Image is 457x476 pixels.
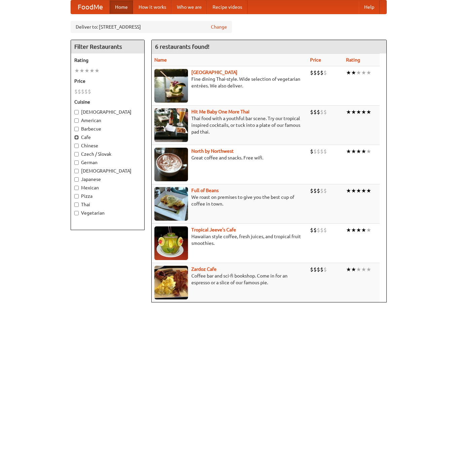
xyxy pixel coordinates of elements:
[320,226,323,234] li: $
[84,88,88,95] li: $
[74,160,79,165] input: German
[313,148,317,155] li: $
[366,108,371,116] li: ★
[346,108,351,116] li: ★
[154,76,305,89] p: Fine dining Thai-style. Wide selection of vegetarian entrées. We also deliver.
[79,67,84,74] li: ★
[366,226,371,234] li: ★
[172,0,207,14] a: Who we are
[191,70,237,75] a: [GEOGRAPHIC_DATA]
[154,115,305,135] p: Thai food with a youthful bar scene. Try our tropical inspired cocktails, or tuck into a plate of...
[154,148,188,181] img: north.jpg
[74,211,79,215] input: Vegetarian
[313,187,317,194] li: $
[154,154,305,161] p: Great coffee and snacks. Free wifi.
[356,69,361,76] li: ★
[346,266,351,273] li: ★
[317,226,320,234] li: $
[310,69,313,76] li: $
[310,226,313,234] li: $
[361,148,366,155] li: ★
[191,148,234,154] a: North by Northwest
[78,88,81,95] li: $
[361,226,366,234] li: ★
[346,226,351,234] li: ★
[191,188,219,193] a: Full of Beans
[346,148,351,155] li: ★
[71,21,232,33] div: Deliver to: [STREET_ADDRESS]
[81,88,84,95] li: $
[71,0,110,14] a: FoodMe
[361,108,366,116] li: ★
[356,108,361,116] li: ★
[74,194,79,198] input: Pizza
[346,57,360,63] a: Rating
[110,0,133,14] a: Home
[84,67,89,74] li: ★
[317,266,320,273] li: $
[346,69,351,76] li: ★
[94,67,100,74] li: ★
[74,142,141,149] label: Chinese
[356,148,361,155] li: ★
[310,266,313,273] li: $
[207,0,247,14] a: Recipe videos
[361,266,366,273] li: ★
[323,69,327,76] li: $
[310,57,321,63] a: Price
[356,266,361,273] li: ★
[356,226,361,234] li: ★
[346,187,351,194] li: ★
[74,118,79,123] input: American
[323,266,327,273] li: $
[74,184,141,191] label: Mexican
[310,187,313,194] li: $
[74,159,141,166] label: German
[154,69,188,103] img: satay.jpg
[191,266,217,272] a: Zardoz Cafe
[323,108,327,116] li: $
[323,226,327,234] li: $
[74,169,79,173] input: [DEMOGRAPHIC_DATA]
[74,110,79,114] input: [DEMOGRAPHIC_DATA]
[154,108,188,142] img: babythai.jpg
[320,148,323,155] li: $
[74,99,141,105] h5: Cuisine
[74,201,141,208] label: Thai
[154,266,188,299] img: zardoz.jpg
[317,69,320,76] li: $
[323,148,327,155] li: $
[361,187,366,194] li: ★
[313,226,317,234] li: $
[310,108,313,116] li: $
[74,193,141,199] label: Pizza
[133,0,172,14] a: How it works
[191,109,250,114] a: Hit Me Baby One More Thai
[154,272,305,286] p: Coffee bar and sci-fi bookshop. Come in for an espresso or a slice of our famous pie.
[351,226,356,234] li: ★
[366,148,371,155] li: ★
[313,108,317,116] li: $
[74,210,141,216] label: Vegetarian
[351,187,356,194] li: ★
[154,57,167,63] a: Name
[191,227,236,232] b: Tropical Jeeve's Cafe
[74,134,141,141] label: Cafe
[154,187,188,221] img: beans.jpg
[71,40,144,53] h4: Filter Restaurants
[155,43,210,50] ng-pluralize: 6 restaurants found!
[74,176,141,183] label: Japanese
[351,108,356,116] li: ★
[317,108,320,116] li: $
[74,203,79,207] input: Thai
[74,135,79,140] input: Cafe
[74,67,79,74] li: ★
[320,69,323,76] li: $
[88,88,91,95] li: $
[323,187,327,194] li: $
